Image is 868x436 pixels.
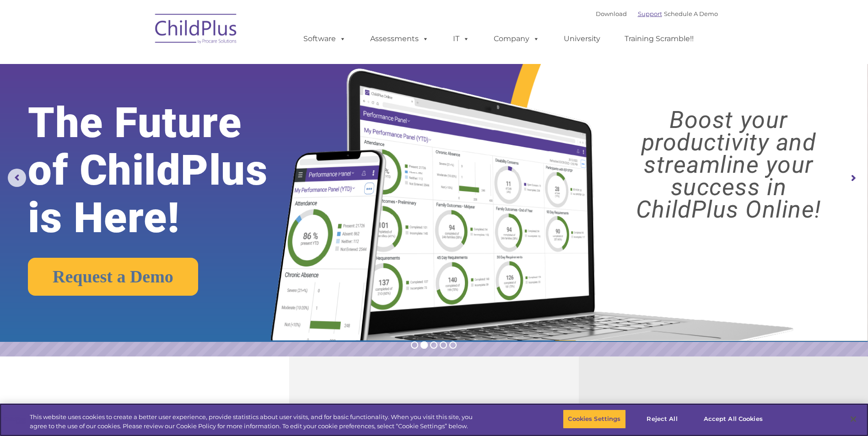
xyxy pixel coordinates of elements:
[843,409,863,429] button: Close
[596,10,627,17] a: Download
[563,409,625,429] button: Cookies Settings
[28,258,198,296] a: Request a Demo
[30,413,477,431] div: This website uses cookies to create a better user experience, provide statistics about user visit...
[615,30,703,48] a: Training Scramble!!
[555,30,609,48] a: University
[596,10,718,17] font: |
[294,30,355,48] a: Software
[151,7,242,53] img: ChildPlus by Procare Solutions
[485,30,549,48] a: Company
[634,409,691,429] button: Reject All
[127,98,166,105] span: Phone number
[361,30,438,48] a: Assessments
[699,409,768,429] button: Accept All Cookies
[28,99,305,242] rs-layer: The Future of ChildPlus is Here!
[600,109,857,221] rs-layer: Boost your productivity and streamline your success in ChildPlus Online!
[127,60,155,67] span: Last name
[638,10,662,17] a: Support
[664,10,718,17] a: Schedule A Demo
[444,30,479,48] a: IT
